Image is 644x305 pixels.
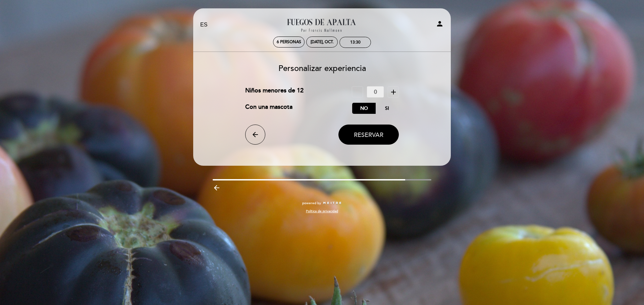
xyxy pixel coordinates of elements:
a: Política de privacidad [306,209,338,214]
div: Con una mascota [245,103,292,114]
span: Personalizar experiencia [278,64,366,73]
a: powered by [302,201,342,206]
span: powered by [302,201,321,206]
label: No [352,103,376,114]
img: MEITRE [323,202,342,205]
label: Si [375,103,399,114]
i: person [436,20,444,28]
i: add [389,88,397,96]
i: arrow_back [251,131,259,139]
button: Reservar [338,125,399,145]
a: Fuegos de Apalta [280,16,364,34]
button: arrow_back [245,125,265,145]
span: 6 personas [277,40,301,45]
button: person [436,20,444,30]
div: Niños menores de 12 [245,86,304,97]
i: arrow_backward [213,184,221,192]
span: Reservar [354,131,383,139]
div: [DATE], oct. [311,40,334,45]
i: remove [354,88,362,96]
div: 13:30 [350,40,361,45]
